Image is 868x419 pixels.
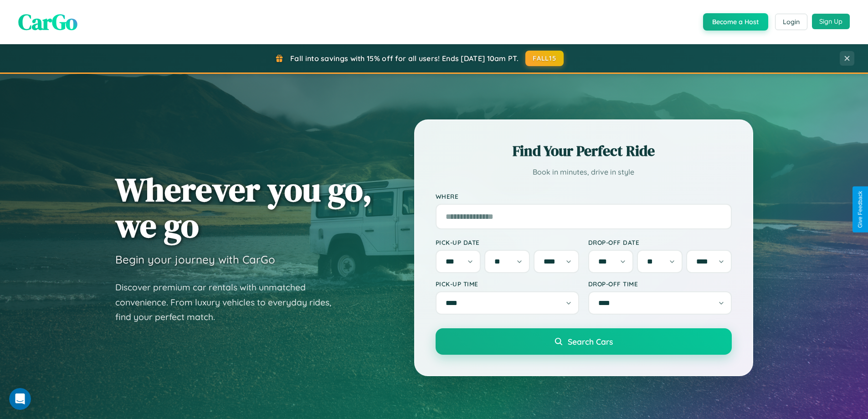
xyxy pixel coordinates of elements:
span: Search Cars [568,336,613,347]
h2: Find Your Perfect Ride [436,141,732,161]
span: Fall into savings with 15% off for all users! Ends [DATE] 10am PT. [290,54,519,63]
button: FALL15 [525,51,564,66]
label: Pick-up Date [436,238,579,246]
label: Pick-up Time [436,280,579,288]
button: Login [775,14,807,30]
h1: Wherever you go, we go [115,171,372,243]
p: Book in minutes, drive in style [436,166,732,179]
div: Give Feedback [857,191,863,228]
button: Become a Host [703,13,768,31]
label: Drop-off Date [588,238,732,246]
p: Discover premium car rentals with unmatched convenience. From luxury vehicles to everyday rides, ... [115,280,343,325]
button: Search Cars [436,328,732,355]
label: Drop-off Time [588,280,732,288]
h3: Begin your journey with CarGo [115,253,275,266]
span: CarGo [18,7,77,37]
iframe: Intercom live chat [9,388,31,410]
label: Where [436,192,732,200]
button: Sign Up [812,14,850,29]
